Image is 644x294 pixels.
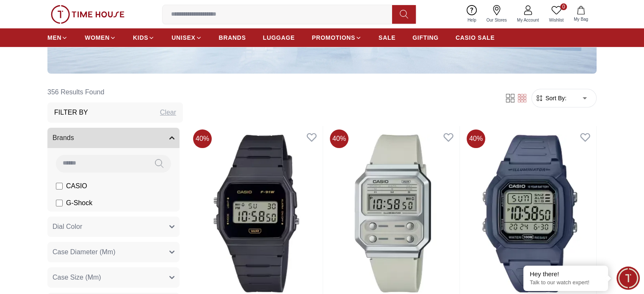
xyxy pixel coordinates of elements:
[133,30,155,45] a: KIDS
[66,198,92,208] span: G-Shock
[312,33,355,42] span: PROMOTIONS
[56,200,63,206] input: G-Shock
[456,30,495,45] a: CASIO SALE
[263,33,295,42] span: LUGGAGE
[530,270,602,278] div: Hey there!
[53,133,74,143] span: Brands
[535,94,567,102] button: Sort By:
[66,181,87,191] span: CASIO
[544,94,567,102] span: Sort By:
[47,33,61,42] span: MEN
[171,33,195,42] span: UNISEX
[160,107,176,118] div: Clear
[47,128,180,148] button: Brands
[569,4,593,24] button: My Bag
[560,3,567,10] span: 0
[133,33,148,42] span: KIDS
[570,16,591,22] span: My Bag
[616,267,640,290] div: Chat Widget
[53,272,101,283] span: Case Size (Mm)
[464,17,480,23] span: Help
[379,33,395,42] span: SALE
[47,242,180,262] button: Case Diameter (Mm)
[171,30,202,45] a: UNISEX
[53,222,82,232] span: Dial Color
[47,217,180,237] button: Dial Color
[219,33,246,42] span: BRANDS
[47,267,180,288] button: Case Size (Mm)
[379,30,395,45] a: SALE
[412,33,439,42] span: GIFTING
[330,129,348,148] span: 40 %
[544,3,569,25] a: 0Wishlist
[412,30,439,45] a: GIFTING
[51,5,124,24] img: ...
[193,129,212,148] span: 40 %
[47,30,68,45] a: MEN
[514,17,542,23] span: My Account
[483,17,510,23] span: Our Stores
[219,30,246,45] a: BRANDS
[263,30,295,45] a: LUGGAGE
[312,30,362,45] a: PROMOTIONS
[47,82,183,102] h6: 356 Results Found
[462,3,481,25] a: Help
[54,107,88,118] h3: Filter By
[85,30,116,45] a: WOMEN
[56,183,63,190] input: CASIO
[467,129,485,148] span: 40 %
[85,33,110,42] span: WOMEN
[53,247,115,257] span: Case Diameter (Mm)
[546,17,567,23] span: Wishlist
[530,279,602,286] p: Talk to our watch expert!
[456,33,495,42] span: CASIO SALE
[481,3,512,25] a: Our Stores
